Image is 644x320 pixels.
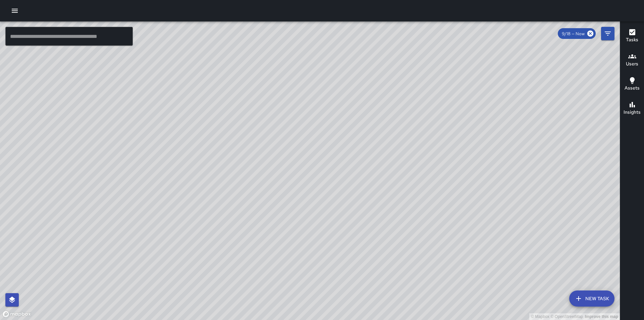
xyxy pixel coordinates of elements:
h6: Insights [624,109,641,116]
button: Assets [620,72,644,97]
span: 9/18 — Now [558,31,589,37]
div: 9/18 — Now [558,28,596,39]
button: Users [620,48,644,72]
button: Insights [620,97,644,121]
button: Filters [601,27,614,40]
h6: Tasks [626,36,638,44]
button: Tasks [620,24,644,48]
button: New Task [569,290,614,307]
h6: Users [626,60,638,68]
h6: Assets [625,85,640,92]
